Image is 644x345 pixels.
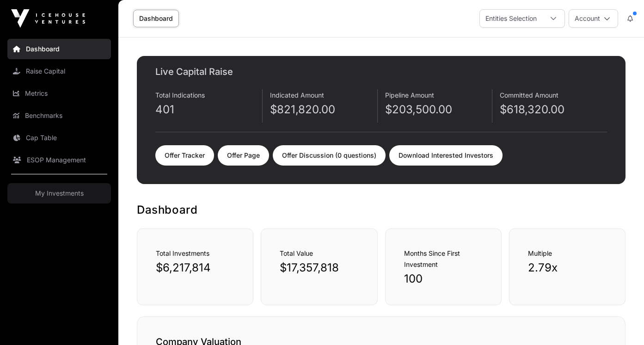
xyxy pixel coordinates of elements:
a: Offer Tracker [155,145,214,166]
p: 2.79x [528,260,607,275]
a: Download Interested Investors [389,145,503,166]
a: Metrics [7,83,111,104]
a: Offer Page [218,145,269,166]
button: Account [569,9,618,28]
p: 100 [404,271,483,286]
h2: Live Capital Raise [155,65,607,78]
h1: Dashboard [137,203,626,217]
a: Offer Discussion (0 questions) [273,145,386,166]
span: Total Indications [155,91,205,99]
span: Pipeline Amount [385,91,434,99]
a: Dashboard [133,10,179,27]
a: Benchmarks [7,105,111,126]
a: ESOP Management [7,150,111,170]
iframe: Chat Widget [598,301,644,345]
a: Raise Capital [7,61,111,81]
span: Months Since First Investment [404,249,460,268]
p: $618,320.00 [500,102,607,117]
p: $821,820.00 [270,102,377,117]
span: Total Investments [156,249,209,257]
p: $6,217,814 [156,260,234,275]
img: Icehouse Ventures Logo [11,9,85,28]
span: Committed Amount [500,91,558,99]
span: Total Value [280,249,313,257]
p: $17,357,818 [280,260,358,275]
span: Multiple [528,249,552,257]
a: Dashboard [7,39,111,59]
p: $203,500.00 [385,102,492,117]
span: Indicated Amount [270,91,324,99]
p: 401 [155,102,262,117]
a: My Investments [7,183,111,203]
a: Cap Table [7,128,111,148]
div: Entities Selection [480,10,542,27]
